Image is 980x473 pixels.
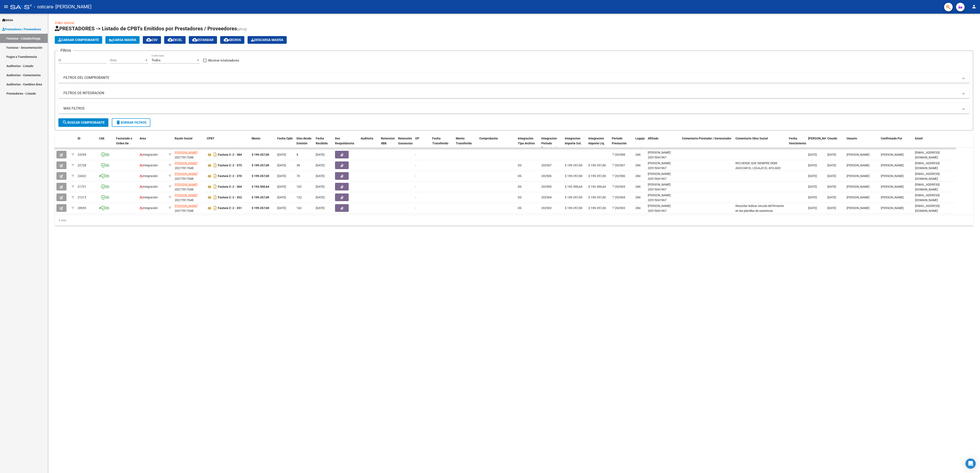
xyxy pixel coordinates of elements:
[297,164,300,167] span: 38
[114,134,138,153] datatable-header-cell: Facturado x Orden De
[587,134,610,153] datatable-header-cell: Integracion Importe Liq.
[847,185,869,188] span: [PERSON_NAME]
[612,185,625,188] span: 202505
[648,204,679,213] div: [PERSON_NAME] 20515041967
[218,196,242,199] strong: Factura C: 2 - 352
[648,161,679,171] div: [PERSON_NAME] 20515041967
[335,137,354,145] span: Doc Respaldatoria
[316,185,325,188] span: [DATE]
[413,134,431,153] datatable-header-cell: OP
[808,153,817,156] span: [DATE]
[847,206,869,210] span: [PERSON_NAME]
[398,137,413,145] span: Retención Ganancias
[175,193,198,197] span: [PERSON_NAME]
[58,73,970,83] mat-expansion-panel-header: FILTROS DEL COMPROBANTE
[152,58,161,62] span: Todos
[277,137,293,140] span: Fecha Cpbt
[250,134,276,153] datatable-header-cell: Monto
[827,164,836,167] span: [DATE]
[789,137,806,145] span: Fecha Vencimiento
[635,163,641,168] div: 284
[78,164,86,167] span: 22728
[252,206,269,210] strong: $ 199.357,00
[610,134,634,153] datatable-header-cell: Período Prestación
[297,153,298,156] span: 8
[648,150,679,160] div: [PERSON_NAME] 20515041967
[99,137,105,140] span: CAE
[189,36,217,44] button: Estandar
[847,174,869,178] span: [PERSON_NAME]
[218,206,242,210] strong: Factura C: 2 - 351
[316,137,328,145] span: Fecha Recibido
[565,185,582,188] span: $ 193.500,64
[146,38,158,42] span: CSV
[541,164,552,167] span: 202507
[612,196,625,199] span: 202504
[297,174,300,178] span: 70
[78,196,86,199] span: 21213
[612,174,625,178] span: 202506
[63,75,959,80] mat-panel-title: FILTROS DEL COMPROBANTE
[237,27,247,31] span: (alt+q)
[140,185,158,188] span: Integración
[787,134,806,153] datatable-header-cell: Fecha Vencimiento
[518,196,521,199] span: DS
[208,58,239,63] span: Mostrar totalizadores
[277,196,286,199] span: [DATE]
[518,185,521,188] span: DS
[881,164,904,167] span: [PERSON_NAME]
[205,134,250,153] datatable-header-cell: CPBT
[3,4,9,9] mat-icon: menu
[140,196,158,199] span: Integración
[915,137,923,140] span: Email
[879,134,913,153] datatable-header-cell: Confirmado Por
[220,36,244,44] button: Gecros
[379,134,396,153] datatable-header-cell: Retencion IIBB
[806,134,826,153] datatable-header-cell: Fecha Confimado
[316,174,325,178] span: [DATE]
[612,164,625,167] span: 202507
[881,137,902,140] span: Confirmado Por
[565,206,582,210] span: $ 199.357,00
[847,164,869,167] span: [PERSON_NAME]
[109,38,136,42] span: Carga Masiva
[252,185,269,188] strong: $ 193.500,64
[175,172,198,176] span: [PERSON_NAME]
[808,185,817,188] span: [DATE]
[432,137,448,145] span: Fecha Transferido
[63,91,959,95] mat-panel-title: FILTROS DE INTEGRACION
[646,134,680,153] datatable-header-cell: Afiliado
[915,172,940,180] span: [EMAIL_ADDRESS][DOMAIN_NAME]
[175,193,203,202] div: 20277817048
[682,137,731,140] span: Comentario Prestador / Gerenciador
[588,185,606,188] span: $ 193.500,64
[78,174,86,178] span: 22422
[143,36,161,44] button: CSV
[915,183,940,191] span: [EMAIL_ADDRESS][DOMAIN_NAME]
[62,120,67,125] mat-icon: search
[58,88,970,98] mat-expansion-panel-header: FILTROS DE INTEGRACION
[827,206,836,210] span: [DATE]
[881,206,904,210] span: [PERSON_NAME]
[541,206,552,210] span: 202503
[140,137,146,140] span: Area
[53,2,92,12] span: - [PERSON_NAME]
[415,196,416,199] span: -
[735,161,781,170] span: RECUERDE QUE SIEMPRE DEBE ASOCIAR EL LEGAJO EL AFILADO
[252,174,269,178] strong: $ 199.357,00
[297,206,302,210] span: 162
[478,134,516,153] datatable-header-cell: Comprobante
[881,174,904,178] span: [PERSON_NAME]
[168,37,173,42] mat-icon: cloud_download
[140,206,158,210] span: Integración
[826,134,845,153] datatable-header-cell: Creado
[635,137,645,140] span: Legajo
[252,164,269,167] strong: $ 199.357,00
[456,137,472,145] span: Monto Transferido
[588,196,606,199] span: $ 199.357,00
[175,137,192,140] span: Razón Social
[415,206,416,210] span: -
[224,37,229,42] mat-icon: cloud_download
[218,185,242,189] strong: Factura C: 2 - 364
[58,118,108,127] button: Buscar Comprobante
